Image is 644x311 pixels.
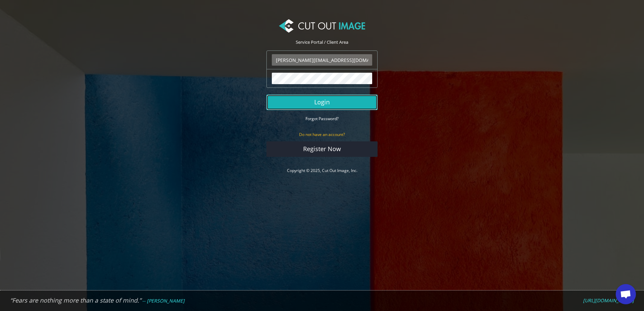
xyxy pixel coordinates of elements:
em: -- [PERSON_NAME] [142,298,185,304]
img: Cut Out Image [279,19,365,33]
button: Login [266,95,378,110]
a: Open chat [616,284,636,304]
a: Register Now [266,141,378,157]
a: Copyright © 2025, Cut Out Image, Inc. [287,168,357,173]
em: “Fears are nothing more than a state of mind.” [10,296,141,304]
span: Service Portal / Client Area [296,39,348,45]
small: Do not have an account? [299,132,345,137]
small: Forgot Password? [305,116,339,122]
input: Email Address [272,54,372,66]
a: Forgot Password? [305,115,339,122]
a: [URL][DOMAIN_NAME] [583,298,634,304]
